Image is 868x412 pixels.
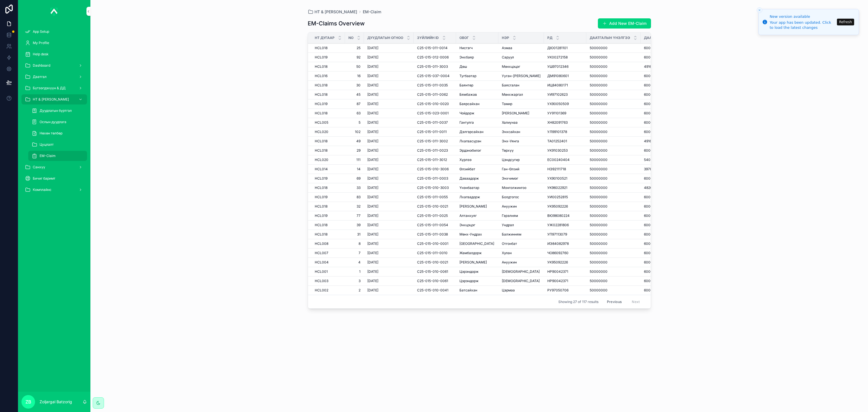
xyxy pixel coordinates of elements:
a: [DATE] [367,46,410,50]
span: C25-015-011-0037 [417,120,448,125]
a: Бүтээгдэхүүн & ДД [21,83,87,93]
a: УИ97102623 [547,92,583,97]
span: 600000 [644,148,657,153]
a: 50000000 [590,83,637,88]
a: C25-015-011-3003 [417,64,453,69]
a: 600000 [644,55,693,60]
a: 491643.84 [644,64,693,69]
span: C25-015-011-0062 [417,92,448,97]
span: 50000000 [590,102,607,106]
span: ТА01252401 [547,139,567,143]
a: 49 [348,139,361,143]
a: Dashboard [21,60,87,71]
span: [DATE] [367,139,378,143]
span: Цэндсугир [502,158,520,162]
span: [DATE] [367,130,378,134]
a: ТА01252401 [547,139,583,143]
span: [DATE] [367,83,378,88]
span: 50000000 [590,167,607,171]
a: C25-015-010-3006 [417,167,453,171]
a: 50000000 [590,158,637,162]
a: Баярсайхан [459,102,495,106]
span: C25-015-037-0004 [417,74,450,78]
a: Цэндсугир [502,158,541,162]
a: УУ91101369 [547,111,583,115]
a: 397808.22 [644,167,693,171]
span: 29 [348,148,361,153]
a: 50000000 [590,130,637,134]
span: Төрхүү [502,148,514,153]
span: HCL019 [315,55,327,60]
a: HCL019 [315,55,342,60]
span: Өлзийбат [459,167,475,171]
span: 50000000 [590,148,607,153]
a: C25-015-012-0006 [417,55,453,60]
a: EM-Claim [363,9,381,15]
a: УЛ99101378 [547,130,583,134]
a: ИЦ84080171 [547,83,583,88]
a: My Profile [21,38,87,48]
a: HCL018 [315,139,342,143]
span: Чойдорж [459,111,474,115]
span: 50000000 [590,139,607,143]
span: Нисгэгч [459,46,473,50]
span: Нөхөн төлбөр [40,131,62,136]
a: Мөнхжаргал [502,92,541,97]
a: EM-Claim [28,151,87,161]
span: HCL018 [315,111,327,115]
a: УХ90050509 [547,102,583,106]
a: 600000 [644,102,693,106]
a: Баянтөр [459,83,495,88]
button: Refresh [837,19,854,25]
a: C25-015-023-0001 [417,111,453,115]
a: Даваадорж [459,176,495,181]
a: Өлзийбат [459,167,495,171]
a: HCL020 [315,158,342,162]
span: HCL005 [315,120,328,125]
a: [DATE] [367,130,410,134]
a: 87 [348,102,361,106]
a: Баясгалан [502,83,541,88]
a: Мөнхцэцэг [502,64,541,69]
span: Баянтөр [459,83,473,88]
span: App Setup [33,29,49,34]
a: Нисгэгч [459,46,495,50]
span: Дуудлагын бүртгэл [40,108,72,113]
span: УХ90050509 [547,102,569,106]
span: 50000000 [590,111,607,115]
span: 50000000 [590,120,607,125]
a: HCL018 [315,148,342,153]
span: ДЮ01281101 [547,46,568,50]
span: 5 [348,120,361,125]
span: [DATE] [367,176,378,181]
span: Бичиг баримт [33,176,55,181]
a: НЭ92111718 [547,167,583,171]
span: HCL018 [315,83,327,88]
a: 63 [348,111,361,115]
span: [DATE] [367,74,378,78]
span: C25-015-023-0001 [417,111,449,115]
a: C25-015-011-0003 [417,176,453,181]
span: ХН82091763 [547,120,568,125]
span: НТ & [PERSON_NAME] [33,97,69,102]
a: C25-015-011-0023 [417,148,453,153]
a: C25-015-011-0035 [417,83,453,88]
span: C25-015-011-3002 [417,139,448,143]
span: [DATE] [367,111,378,115]
span: Баярсайхан [459,102,479,106]
a: HCL018 [315,64,342,69]
a: App Setup [21,27,87,37]
a: Тугбаатар [459,74,495,78]
div: scrollable content [18,23,90,202]
a: НТ & [PERSON_NAME] [21,94,87,104]
a: 102 [348,130,361,134]
span: 111 [348,158,361,162]
a: Ослын дуудлага [28,117,87,127]
a: HCL020 [315,130,342,134]
a: [DATE] [367,74,410,78]
span: 491643.84 [644,139,661,143]
a: Add New EM-Claim [598,18,651,29]
span: УК00272158 [547,55,568,60]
